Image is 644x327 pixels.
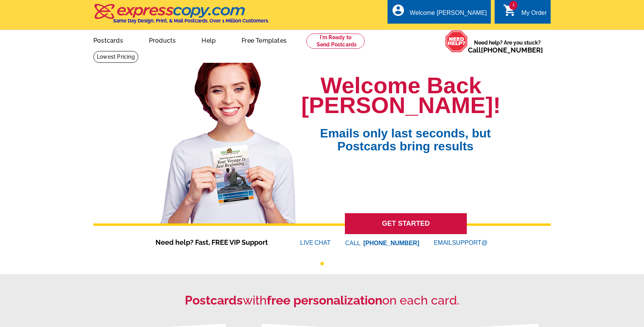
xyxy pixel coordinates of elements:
img: welcome-back-logged-in.png [155,57,301,223]
img: help [445,30,468,53]
a: Same Day Design, Print, & Mail Postcards. Over 1 Million Customers. [93,9,269,24]
span: Emails only last seconds, but Postcards bring results [310,115,501,153]
font: LIVE [300,238,315,247]
strong: free personalization [267,293,382,307]
h4: Same Day Design, Print, & Mail Postcards. Over 1 Million Customers. [113,18,269,24]
h2: with on each card. [93,293,551,308]
a: Products [137,31,188,49]
i: shopping_cart [503,3,517,17]
span: Need help? Fast, FREE VIP Support [155,237,277,247]
span: Call [468,46,543,54]
h1: Welcome Back [PERSON_NAME]! [301,76,501,115]
a: LIVECHAT [300,239,331,246]
i: account_circle [391,3,405,17]
span: 1 [509,1,517,10]
a: 1 shopping_cart My Order [503,8,547,18]
a: Postcards [81,31,135,49]
a: Free Templates [229,31,299,49]
a: [PHONE_NUMBER] [481,46,543,54]
font: SUPPORT@ [452,238,489,247]
div: Welcome [PERSON_NAME] [410,10,487,20]
strong: Postcards [185,293,243,307]
a: Help [189,31,228,49]
button: 1 of 1 [320,262,324,265]
div: My Order [521,10,547,20]
span: Need help? Are you stuck? [468,39,547,54]
a: GET STARTED [345,213,467,234]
